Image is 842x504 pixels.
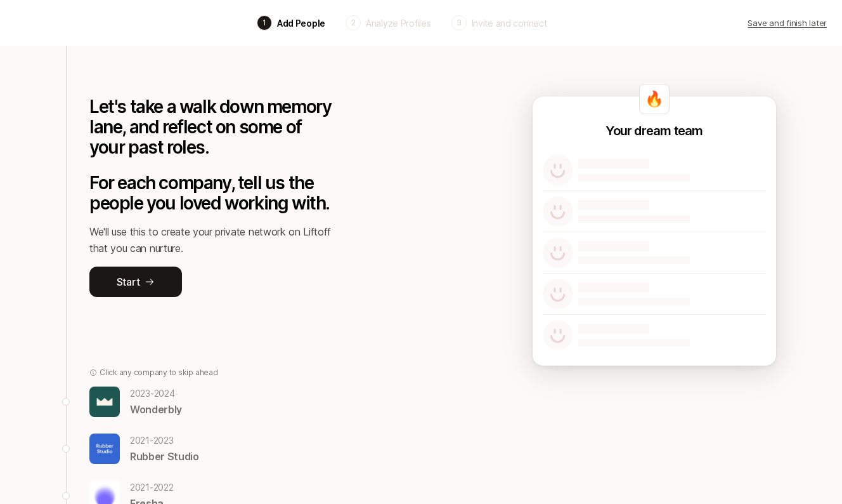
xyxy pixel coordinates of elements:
p: Your dream team [606,122,703,140]
div: 🔥 [639,84,670,114]
p: 2 [351,17,356,29]
img: default-avatar.svg [543,237,573,268]
img: default-avatar.svg [543,320,573,350]
p: Let's take a walk down memory lane, and reflect on some of your past roles. [89,96,333,157]
p: Analyze Profiles [366,17,431,30]
p: Rubber Studio [130,448,199,465]
p: Click any company to skip ahead [100,367,218,378]
p: For each company, tell us the people you loved working with. [89,173,333,213]
p: 2021 - 2022 [130,480,174,495]
img: default-avatar.svg [543,279,573,309]
p: 3 [457,17,462,29]
p: 1 [262,17,266,29]
img: default-avatar.svg [543,196,573,227]
p: We'll use this to create your private network on Liftoff that you can nurture. [89,223,333,256]
p: Start [117,274,139,290]
p: 2023 - 2024 [130,386,182,401]
p: Add People [277,17,325,30]
button: Start [89,267,182,297]
p: Save and finish later [748,17,827,29]
p: Wonderbly [130,401,182,418]
p: 2021 - 2023 [130,433,199,448]
img: default-avatar.svg [543,155,573,185]
p: Invite and connect [472,17,547,30]
img: a7f3ff2a_023e_489f_a308_2be2b073588e.jpg [89,387,120,417]
img: 10bc8f85_e88a_4a1f_a1de_043f716115bf.jpg [89,434,120,464]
